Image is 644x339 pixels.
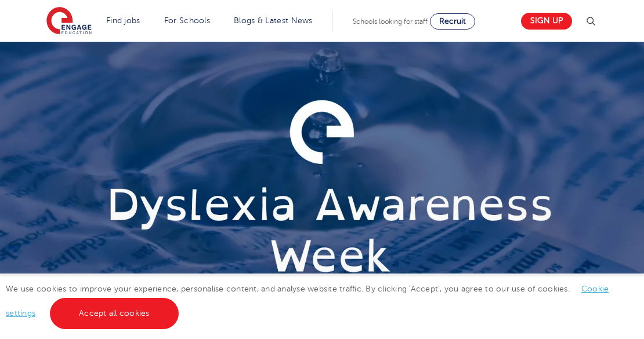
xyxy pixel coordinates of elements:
a: Sign up [521,13,572,30]
img: Engage Education [46,7,92,36]
a: Blogs & Latest News [234,16,313,25]
a: Recruit [430,13,475,30]
span: We use cookies to improve your experience, personalise content, and analyse website traffic. By c... [6,285,609,318]
a: Accept all cookies [50,298,179,329]
a: For Schools [164,16,210,25]
span: Schools looking for staff [353,17,428,25]
span: Recruit [439,17,466,25]
a: Find jobs [106,16,140,25]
